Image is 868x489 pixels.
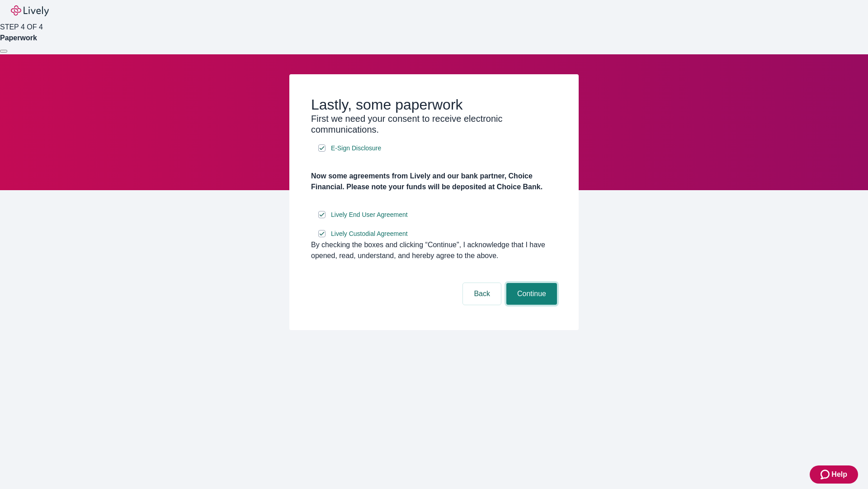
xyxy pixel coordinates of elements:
button: Continue [506,283,557,305]
span: E-Sign Disclosure [331,144,381,153]
button: Zendesk support iconHelp [810,465,858,484]
a: e-sign disclosure document [329,143,383,154]
a: e-sign disclosure document [329,228,410,240]
h2: Lastly, some paperwork [311,96,557,113]
button: Back [463,283,501,305]
span: Lively Custodial Agreement [331,229,408,239]
a: e-sign disclosure document [329,209,410,221]
span: Lively End User Agreement [331,210,408,220]
div: By checking the boxes and clicking “Continue", I acknowledge that I have opened, read, understand... [311,240,557,261]
h4: Now some agreements from Lively and our bank partner, Choice Financial. Please note your funds wi... [311,171,557,192]
img: Lively [11,5,49,16]
span: Help [831,469,847,480]
svg: Zendesk support icon [821,469,831,480]
h3: First we need your consent to receive electronic communications. [311,113,557,135]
